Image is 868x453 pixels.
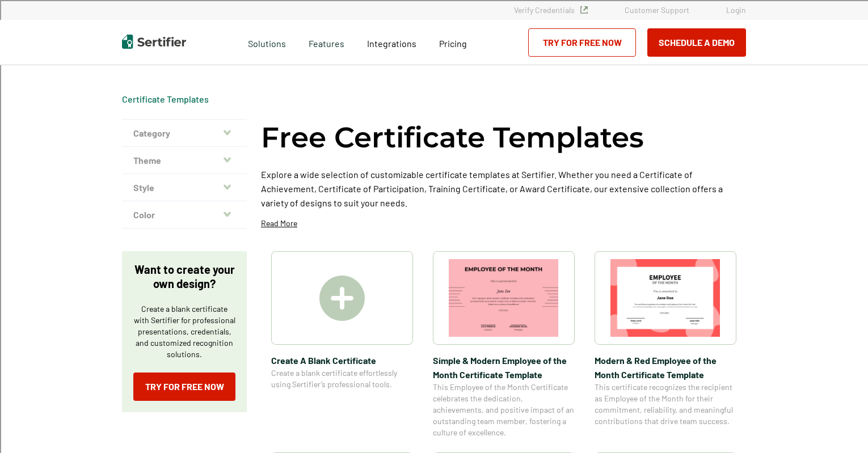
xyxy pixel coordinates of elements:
a: Try for Free Now [528,28,636,57]
span: Features [309,35,344,49]
img: Sertifier | Digital Credentialing Platform [122,35,186,49]
span: Solutions [248,35,286,49]
a: Pricing [439,35,467,49]
span: Integrations [367,38,416,49]
a: Integrations [367,35,416,49]
span: Pricing [439,38,467,49]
